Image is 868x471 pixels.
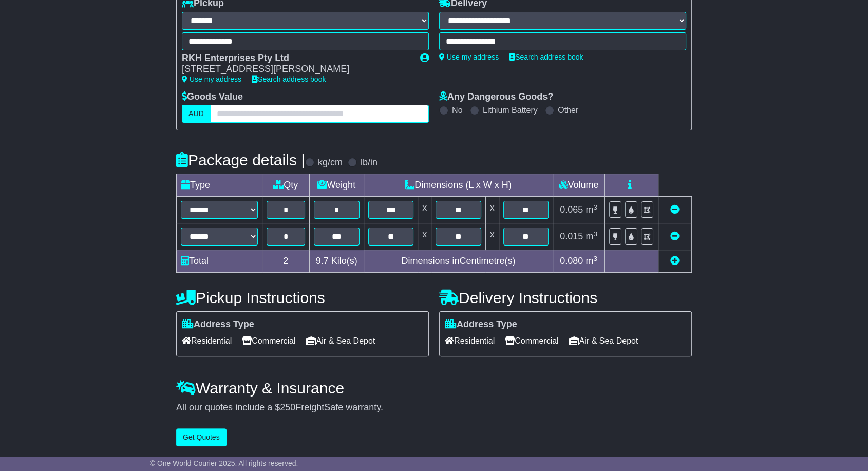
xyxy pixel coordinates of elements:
td: Total [177,250,262,273]
span: 0.080 [560,256,583,266]
td: x [485,197,499,223]
span: m [586,204,597,215]
span: Commercial [242,333,295,349]
span: Air & Sea Depot [569,333,638,349]
span: Commercial [505,333,558,349]
span: Residential [445,333,495,349]
td: Qty [262,174,310,197]
a: Search address book [252,75,326,83]
td: Dimensions in Centimetre(s) [364,250,553,273]
span: Air & Sea Depot [306,333,375,349]
span: Residential [182,333,232,349]
td: x [485,223,499,250]
div: All our quotes include a $ FreightSafe warranty. [176,402,692,413]
td: x [418,197,431,223]
td: Dimensions (L x W x H) [364,174,553,197]
sup: 3 [593,230,597,238]
sup: 3 [593,203,597,211]
a: Add new item [670,256,680,266]
label: No [452,105,462,115]
button: Get Quotes [176,428,227,446]
span: m [586,231,597,241]
a: Use my address [439,53,499,61]
div: [STREET_ADDRESS][PERSON_NAME] [182,64,410,75]
label: kg/cm [318,157,343,168]
label: Goods Value [182,91,243,103]
a: Search address book [509,53,583,61]
span: 0.015 [560,231,583,241]
label: Lithium Battery [483,105,538,115]
td: Volume [553,174,604,197]
h4: Warranty & Insurance [176,380,692,397]
td: Kilo(s) [309,250,364,273]
div: RKH Enterprises Pty Ltd [182,53,410,64]
label: AUD [182,105,211,123]
h4: Package details | [176,152,305,168]
td: Weight [309,174,364,197]
a: Use my address [182,75,241,83]
span: © One World Courier 2025. All rights reserved. [150,459,298,467]
span: 9.7 [316,256,329,266]
a: Remove this item [670,204,680,215]
td: Type [177,174,262,197]
span: 0.065 [560,204,583,215]
td: 2 [262,250,310,273]
label: Other [558,105,578,115]
sup: 3 [593,255,597,262]
label: Any Dangerous Goods? [439,91,553,103]
label: Address Type [182,319,254,330]
span: m [586,256,597,266]
h4: Pickup Instructions [176,289,429,306]
label: lb/in [361,157,378,168]
h4: Delivery Instructions [439,289,692,306]
span: 250 [280,402,295,412]
a: Remove this item [670,231,680,241]
label: Address Type [445,319,517,330]
td: x [418,223,431,250]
